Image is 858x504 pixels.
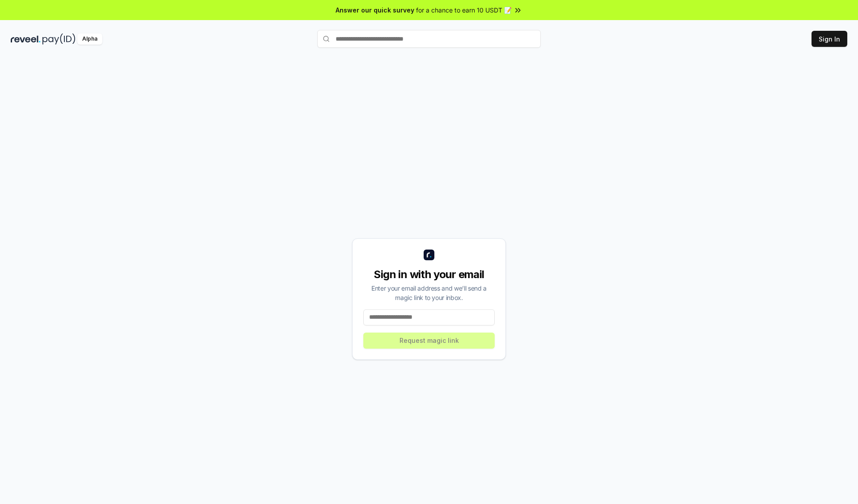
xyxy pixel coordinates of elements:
div: Sign in with your email [363,267,495,282]
img: pay_id [42,33,76,45]
div: Enter your email address and we’ll send a magic link to your inbox. [363,283,495,302]
span: Answer our quick survey [336,5,414,15]
div: Alpha [77,33,102,45]
img: logo_small [424,250,434,260]
span: for a chance to earn 10 USDT 📝 [416,5,512,15]
button: Sign In [812,31,847,47]
img: reveel_dark [11,33,41,45]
